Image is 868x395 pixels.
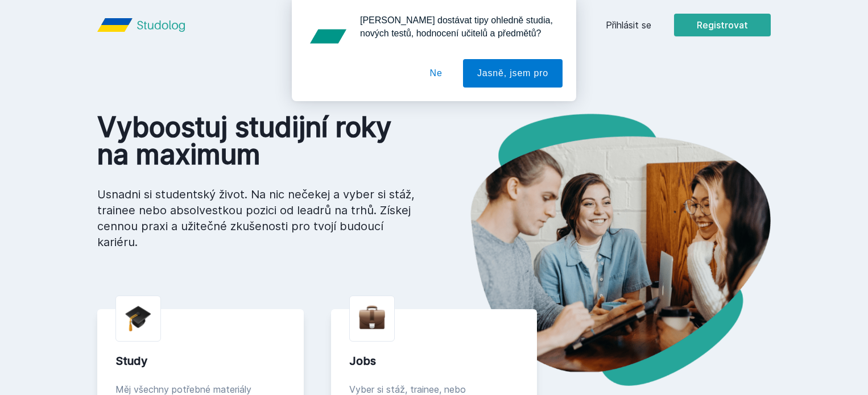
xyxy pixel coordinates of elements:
img: graduation-cap.png [125,305,151,332]
img: notification icon [305,14,351,59]
img: briefcase.png [359,303,385,332]
img: hero.png [434,114,771,386]
div: Jobs [349,353,519,369]
h1: Vyboostuj studijní roky na maximum [97,114,416,168]
div: [PERSON_NAME] dostávat tipy ohledně studia, nových testů, hodnocení učitelů a předmětů? [351,14,563,40]
button: Jasně, jsem pro [463,59,563,88]
button: Ne [416,59,457,88]
p: Usnadni si studentský život. Na nic nečekej a vyber si stáž, trainee nebo absolvestkou pozici od ... [97,186,416,250]
div: Study [115,353,286,369]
